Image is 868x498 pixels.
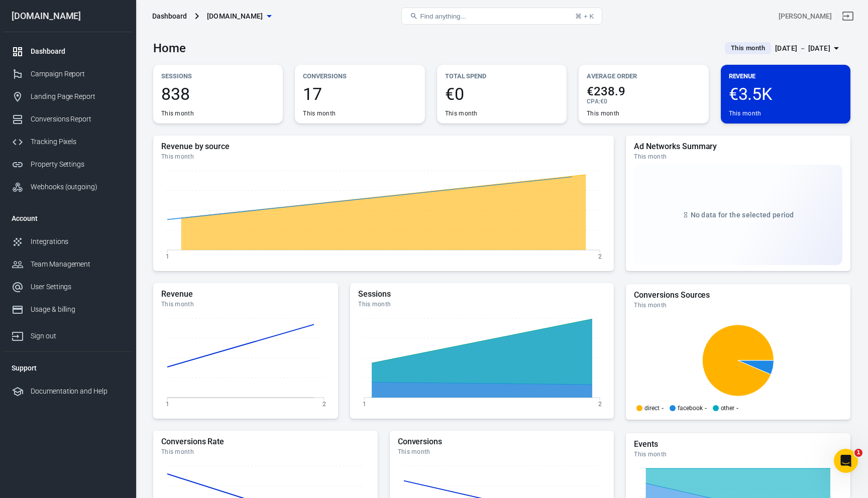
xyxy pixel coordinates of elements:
span: Find anything... [420,13,466,20]
h5: Revenue by source [161,142,606,152]
h5: Conversions Rate [161,437,370,447]
li: Support [4,356,132,380]
span: No data for the selected period [691,211,794,219]
span: 17 [303,85,416,102]
div: [DOMAIN_NAME] [4,12,132,21]
div: Tracking Pixels [31,137,124,147]
tspan: 2 [598,400,602,407]
tspan: 2 [322,400,326,407]
div: Dashboard [152,11,187,21]
p: direct [644,405,660,411]
p: other [721,405,735,411]
tspan: 1 [166,400,169,407]
div: Account id: VicIO3n3 [779,11,832,22]
h5: Conversions Sources [634,290,842,300]
div: Dashboard [31,46,124,57]
iframe: Intercom live chat [834,449,858,473]
span: This month [727,43,769,53]
span: €238.9 [587,85,700,97]
div: This month [634,153,842,161]
a: Webhooks (outgoing) [4,176,132,198]
div: This month [358,300,606,308]
div: Property Settings [31,159,124,170]
span: €3.5K [729,85,842,102]
tspan: 1 [363,400,366,407]
div: Sign out [31,331,124,341]
a: Usage & billing [4,298,132,321]
button: Find anything...⌘ + K [401,8,602,25]
a: Property Settings [4,153,132,176]
button: [DOMAIN_NAME] [203,7,275,26]
div: Conversions Report [31,114,124,125]
span: - [662,405,664,411]
p: Conversions [303,71,416,81]
h5: Sessions [358,289,606,299]
li: Account [4,206,132,230]
div: This month [398,448,606,456]
div: This month [729,109,762,117]
div: This month [303,109,336,117]
span: 1 [854,449,862,457]
p: facebook [678,405,703,411]
p: Average Order [587,71,700,81]
span: €0 [600,98,607,105]
span: - [705,405,707,411]
a: Integrations [4,230,132,253]
span: CPA : [587,98,600,105]
a: Campaign Report [4,63,132,85]
div: Team Management [31,259,124,270]
div: This month [634,301,842,309]
div: This month [161,300,330,308]
div: User Settings [31,282,124,292]
tspan: 1 [166,253,169,260]
h3: Home [153,41,186,55]
a: Sign out [4,321,132,347]
h5: Ad Networks Summary [634,142,842,152]
button: This month[DATE] － [DATE] [717,40,850,57]
a: Tracking Pixels [4,131,132,153]
a: Landing Page Report [4,85,132,108]
div: Campaign Report [31,69,124,79]
a: User Settings [4,276,132,298]
div: Webhooks (outgoing) [31,182,124,192]
span: €0 [445,85,559,102]
div: This month [161,448,370,456]
div: This month [161,153,606,161]
p: Total Spend [445,71,559,81]
div: Landing Page Report [31,91,124,102]
a: Conversions Report [4,108,132,131]
tspan: 2 [598,253,602,260]
div: This month [587,109,619,117]
h5: Conversions [398,437,606,447]
a: Sign out [836,4,860,28]
div: This month [445,109,478,117]
a: Team Management [4,253,132,276]
span: 838 [161,85,275,102]
div: Documentation and Help [31,386,124,397]
span: - [736,405,738,411]
div: Integrations [31,236,124,247]
div: ⌘ + K [575,13,594,20]
span: m3ta-stacking.com [207,10,263,23]
div: [DATE] － [DATE] [775,42,830,55]
div: Usage & billing [31,304,124,315]
div: This month [634,450,842,458]
p: Revenue [729,71,842,81]
div: This month [161,109,194,117]
h5: Events [634,439,842,449]
h5: Revenue [161,289,330,299]
p: Sessions [161,71,275,81]
a: Dashboard [4,40,132,63]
